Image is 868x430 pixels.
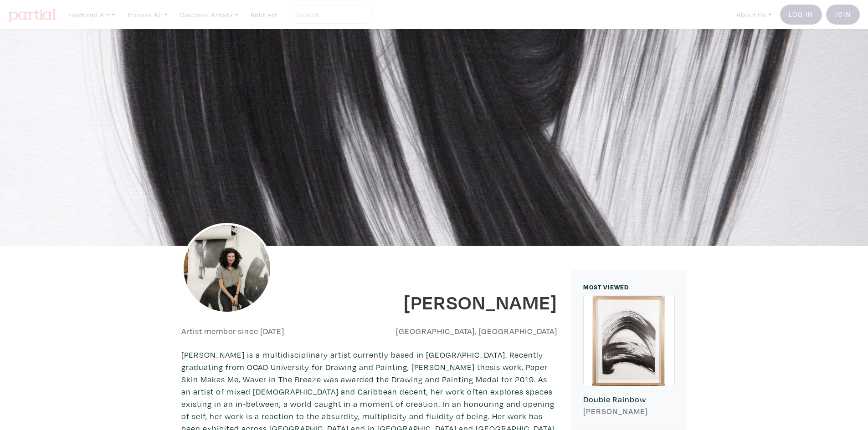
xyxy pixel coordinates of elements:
[176,5,242,24] a: Discover Artists
[181,326,284,336] h6: Artist member since [DATE]
[826,5,860,25] a: Join
[732,5,776,24] a: About Us
[123,5,172,24] a: Browse All
[780,5,822,25] a: Log In
[376,289,557,314] h1: [PERSON_NAME]
[583,283,629,291] small: MOST VIEWED
[583,406,675,416] h6: [PERSON_NAME]
[583,395,675,405] h6: Double Rainbow
[296,9,365,20] input: Search
[181,223,272,314] img: phpThumb.php
[64,5,119,24] a: Featured Art
[247,5,282,24] a: Rent Art
[583,295,675,429] a: Double Rainbow [PERSON_NAME]
[376,326,557,336] h6: [GEOGRAPHIC_DATA], [GEOGRAPHIC_DATA]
